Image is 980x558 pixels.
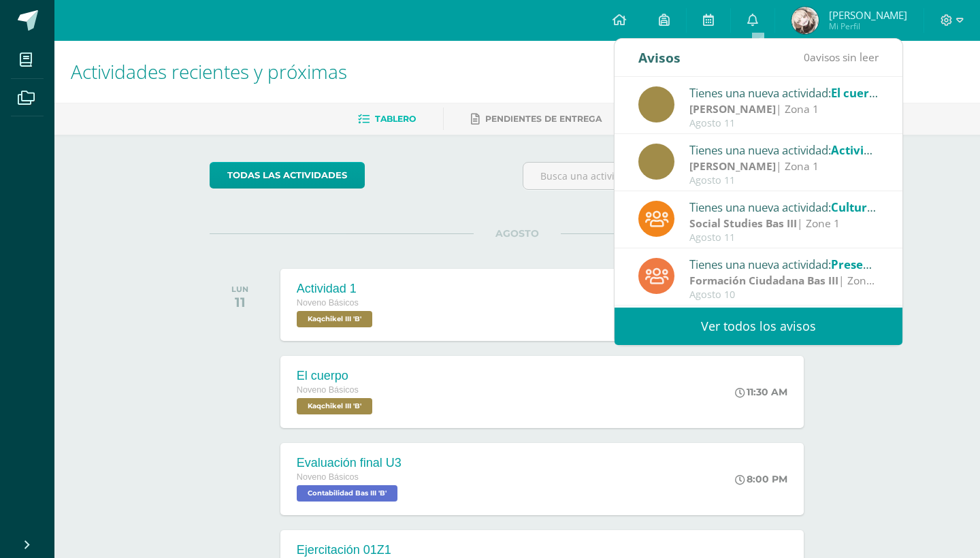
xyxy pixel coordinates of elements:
[523,163,825,189] input: Busca una actividad próxima aquí...
[297,385,359,395] span: Noveno Básicos
[829,20,907,32] span: Mi Perfil
[689,216,879,231] div: | Zone 1
[689,84,879,101] div: Tienes una nueva actividad:
[297,311,372,327] span: Kaqchikel III 'B'
[297,298,359,308] span: Noveno Básicos
[297,282,376,296] div: Actividad 1
[829,8,907,22] span: [PERSON_NAME]
[485,114,602,124] span: Pendientes de entrega
[358,108,416,130] a: Tablero
[474,227,561,240] span: AGOSTO
[804,50,810,65] span: 0
[638,39,681,76] div: Avisos
[231,284,248,294] div: LUN
[689,175,879,186] div: Agosto 11
[297,543,401,557] div: Ejercitación 01Z1
[791,7,819,34] img: 07deca5ba059dadc87c3e2af257f9071.png
[375,114,416,124] span: Tablero
[831,85,883,101] span: El cuerpo
[689,273,879,289] div: | Zona 1 40 puntos
[71,59,347,84] span: Actividades recientes y próximas
[689,232,879,244] div: Agosto 11
[804,50,879,65] span: avisos sin leer
[471,108,602,130] a: Pendientes de entrega
[689,159,879,174] div: | Zona 1
[735,386,787,398] div: 11:30 AM
[297,456,402,470] div: Evaluación final U3
[689,159,776,174] strong: [PERSON_NAME]
[297,472,359,482] span: Noveno Básicos
[689,198,879,216] div: Tienes una nueva actividad:
[297,369,376,383] div: El cuerpo
[297,398,372,414] span: Kaqchikel III 'B'
[689,216,797,231] strong: Social Studies Bas III
[689,289,879,301] div: Agosto 10
[689,273,838,288] strong: Formación Ciudadana Bas III
[831,142,895,158] span: Actividad 1
[689,101,879,117] div: | Zona 1
[231,294,248,310] div: 11
[297,485,397,502] span: Contabilidad Bas III 'B'
[689,141,879,159] div: Tienes una nueva actividad:
[210,162,365,188] a: todas las Actividades
[689,101,776,116] strong: [PERSON_NAME]
[689,118,879,129] div: Agosto 11
[689,255,879,273] div: Tienes una nueva actividad:
[735,473,787,485] div: 8:00 PM
[615,308,902,345] a: Ver todos los avisos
